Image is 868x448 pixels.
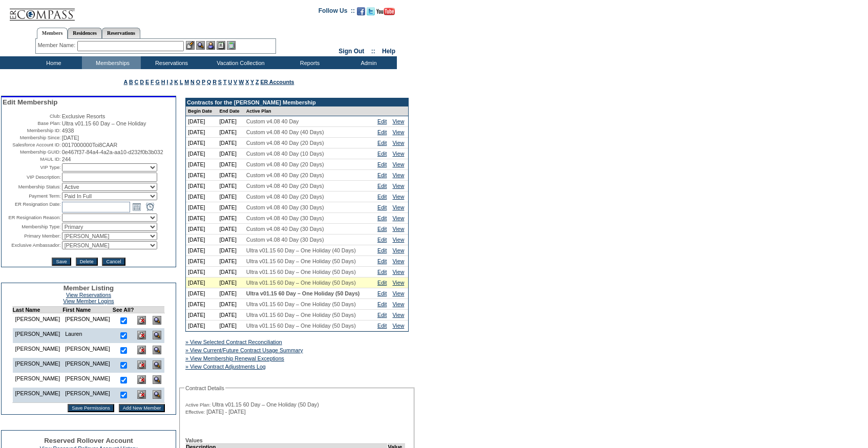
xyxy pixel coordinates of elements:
span: Ultra v01.15 60 Day – One Holiday (50 Day) [212,401,319,408]
td: Club: [3,113,61,119]
a: W [239,79,244,85]
img: Delete [137,316,146,325]
a: Edit [377,118,387,124]
img: View Dashboard [153,360,161,369]
span: Edit Membership [3,98,57,106]
td: Salesforce Account ID: [3,142,61,148]
td: Last Name [12,307,62,313]
a: S [218,79,222,85]
a: J [170,79,173,85]
a: Sign Out [338,48,364,55]
span: Custom v4.08 40 Day [246,118,299,124]
td: [DATE] [217,127,244,138]
a: Edit [377,129,387,135]
td: Exclusive Ambassador: [3,241,61,249]
td: [DATE] [217,202,244,213]
span: Custom v4.08 40 Day (30 Days) [246,204,324,210]
img: View Dashboard [153,375,161,384]
td: [PERSON_NAME] [62,358,113,373]
input: Save [52,258,71,266]
a: Subscribe to our YouTube Channel [376,10,395,16]
td: VIP Description: [3,173,61,182]
span: Custom v4.08 40 Day (20 Days) [246,172,324,178]
a: View [392,172,404,178]
a: View [392,312,404,318]
td: Follow Us :: [319,6,355,18]
a: Residences [68,28,102,38]
a: F [151,79,154,85]
td: Membership Status: [3,183,61,191]
a: I [166,79,168,85]
span: Ultra v01.15 60 Day – One Holiday (50 Days) [246,258,356,264]
input: Save Permissions [68,404,114,412]
td: Active Plan [244,106,375,116]
a: Edit [377,323,387,329]
a: Edit [377,258,387,264]
a: View [392,151,404,157]
td: [DATE] [217,278,244,288]
a: View [392,237,404,243]
a: G [155,79,159,85]
a: P [202,79,205,85]
a: View [392,129,404,135]
a: T [223,79,227,85]
td: [DATE] [186,159,217,170]
input: Add New Member [119,404,165,412]
a: View [392,269,404,275]
a: Reservations [102,28,140,38]
td: [PERSON_NAME] [12,328,62,343]
td: [PERSON_NAME] [62,313,113,329]
td: End Date [217,106,244,116]
td: [DATE] [186,191,217,202]
td: [DATE] [186,127,217,138]
span: Custom v4.08 40 Day (30 Days) [246,226,324,232]
a: E [145,79,149,85]
td: First Name [62,307,113,313]
a: View [392,301,404,307]
a: » View Membership Renewal Exceptions [185,355,284,361]
td: [DATE] [217,321,244,331]
img: Delete [137,331,146,339]
span: 244 [62,156,71,162]
span: 0e467f37-84a4-4a2a-aa10-d232f0b3b032 [62,149,163,155]
td: [DATE] [186,170,217,181]
td: Membership GUID: [3,149,61,155]
td: Admin [338,56,397,69]
td: [DATE] [217,170,244,181]
td: [PERSON_NAME] [12,313,62,329]
a: Open the calendar popup. [131,201,142,212]
a: Members [37,28,68,39]
a: Edit [377,237,387,243]
td: [DATE] [217,234,244,245]
span: Custom v4.08 40 Day (20 Days) [246,194,324,200]
span: Custom v4.08 40 Day (40 Days) [246,129,324,135]
span: Effective: [185,409,205,415]
td: VIP Type: [3,163,61,172]
span: 4938 [62,127,74,134]
td: Payment Term: [3,192,61,200]
td: [DATE] [217,245,244,256]
span: Ultra v01.15 60 Day – One Holiday (50 Days) [246,323,356,329]
a: H [161,79,165,85]
td: [DATE] [186,256,217,267]
td: Home [23,56,82,69]
a: View [392,215,404,221]
img: Delete [137,346,146,354]
span: Ultra v01.15 60 Day – One Holiday (50 Days) [246,312,356,318]
span: 0017000000Toi8CAAR [62,142,117,148]
td: ER Resignation Reason: [3,214,61,222]
a: B [129,79,133,85]
a: Edit [377,226,387,232]
td: [DATE] [217,138,244,148]
td: [DATE] [217,256,244,267]
td: [PERSON_NAME] [62,373,113,388]
a: View Member Logins [63,298,114,304]
a: View [392,194,404,200]
a: Edit [377,312,387,318]
span: [DATE] - [DATE] [206,409,246,415]
img: b_calculator.gif [227,41,236,50]
a: K [174,79,178,85]
span: Custom v4.08 40 Day (30 Days) [246,215,324,221]
td: [DATE] [217,224,244,234]
td: [DATE] [186,234,217,245]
